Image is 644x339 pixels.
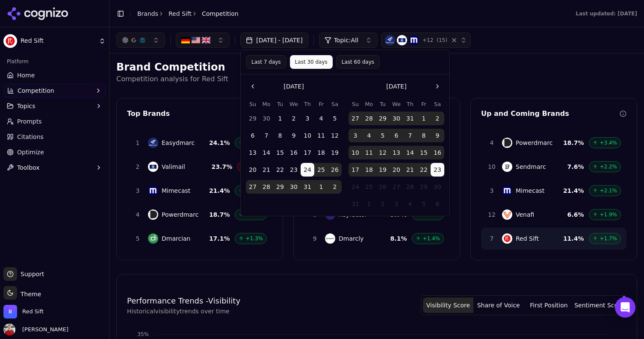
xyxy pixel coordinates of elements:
button: Share of Voice [473,298,524,313]
nav: breadcrumb [137,9,239,18]
img: Powerdmarc [148,209,158,220]
h4: Performance Trends - Visibility [127,295,240,307]
button: Thursday, July 31st, 2025, selected [403,112,417,125]
button: Monday, July 28th, 2025, selected [260,180,273,194]
a: Home [3,68,106,82]
button: Wednesday, July 2nd, 2025 [287,112,301,125]
button: Last 60 days [336,55,380,69]
button: Sunday, June 29th, 2025 [246,112,260,125]
button: Sunday, July 13th, 2025 [246,146,260,159]
button: Saturday, August 2nd, 2025, selected [328,180,342,194]
span: [PERSON_NAME] [19,326,68,333]
div: Open Intercom Messenger [615,297,635,318]
span: Powerdmarc [162,210,198,219]
button: Thursday, August 21st, 2025, selected [403,163,417,177]
span: Red Sift [22,308,44,315]
button: Thursday, July 24th, 2025, selected [301,163,314,177]
button: Monday, August 18th, 2025, selected [362,163,376,177]
div: Last updated: [DATE] [576,10,637,17]
th: Monday [260,100,273,108]
a: Red Sift [168,9,192,18]
button: Monday, July 7th, 2025 [260,129,273,142]
span: Home [17,71,35,80]
button: [DATE] - [DATE] [240,32,308,48]
span: + 12 [422,37,433,44]
th: Tuesday [376,100,390,108]
img: Red Sift [3,34,17,48]
button: Sunday, August 3rd, 2025, selected [349,129,362,142]
span: 3 [487,186,497,195]
button: Friday, August 1st, 2025, selected [417,112,431,125]
img: Mimecast [148,186,158,196]
span: Prompts [17,117,42,126]
button: Tuesday, July 22nd, 2025 [273,163,287,177]
button: First Position [524,298,574,313]
span: 18.7 % [563,139,584,147]
span: Competition [18,86,54,95]
th: Saturday [328,100,342,108]
a: Prompts [3,115,106,128]
span: Mimecast [162,186,190,195]
button: Today, Saturday, August 23rd, 2025, selected [431,163,444,177]
button: Thursday, July 3rd, 2025 [301,112,314,125]
button: Monday, August 4th, 2025, selected [362,129,376,142]
button: Thursday, July 17th, 2025 [301,146,314,159]
span: 6.6 % [567,210,584,219]
th: Tuesday [273,100,287,108]
button: Saturday, July 5th, 2025 [328,112,342,125]
th: Thursday [403,100,417,108]
button: Monday, June 30th, 2025 [260,112,273,125]
button: Tuesday, July 8th, 2025 [273,129,287,142]
button: Friday, July 4th, 2025 [314,112,328,125]
button: Friday, July 18th, 2025 [314,146,328,159]
button: Friday, August 8th, 2025, selected [417,129,431,142]
button: Visibility Score [423,298,473,313]
button: Thursday, August 7th, 2025, selected [403,129,417,142]
button: Sunday, July 20th, 2025 [246,163,260,177]
button: Monday, August 11th, 2025, selected [362,146,376,159]
span: 7 [487,234,497,243]
span: 2 [133,162,143,171]
span: 18.7 % [209,210,230,219]
button: Wednesday, August 13th, 2025, selected [390,146,403,159]
button: Tuesday, August 12th, 2025, selected [376,146,390,159]
button: Open user button [3,324,68,336]
img: Mimecast [409,35,419,45]
button: Tuesday, July 15th, 2025 [273,146,287,159]
button: Saturday, August 16th, 2025, selected [431,146,444,159]
button: Sunday, August 10th, 2025, selected [349,146,362,159]
span: 5 [133,234,143,243]
a: Citations [3,130,106,144]
span: 17.1 % [209,234,230,243]
button: Sunday, July 27th, 2025, selected [246,180,260,194]
th: Sunday [349,100,362,108]
img: Red Sift [502,233,512,244]
span: +2.2% [600,163,617,170]
span: Red Sift [21,37,95,45]
button: Thursday, August 14th, 2025, selected [403,146,417,159]
span: Support [17,270,44,278]
img: Easydmarc [385,35,395,45]
img: DE [181,36,190,44]
span: 23.7 % [212,162,233,171]
img: Easydmarc [148,138,158,148]
button: Saturday, July 26th, 2025, selected [328,163,342,177]
th: Monday [362,100,376,108]
button: Sentiment Score [574,298,624,313]
button: Wednesday, July 30th, 2025, selected [287,180,301,194]
button: Tuesday, July 29th, 2025, selected [273,180,287,194]
div: Platform [3,55,106,68]
img: Powerdmarc [502,138,512,148]
button: Thursday, July 10th, 2025 [301,129,314,142]
span: Optimize [17,148,44,156]
span: Powerdmarc [516,139,552,147]
button: Monday, July 21st, 2025 [260,163,273,177]
button: Topics [3,99,106,113]
button: Wednesday, July 16th, 2025 [287,146,301,159]
button: Wednesday, July 30th, 2025, selected [390,112,403,125]
span: Dmarcian [162,234,190,243]
div: Top Brands [127,109,266,119]
p: Historical visibility trends over time [127,307,240,315]
button: Thursday, July 31st, 2025, selected [301,180,314,194]
table: August 2025 [349,100,444,211]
